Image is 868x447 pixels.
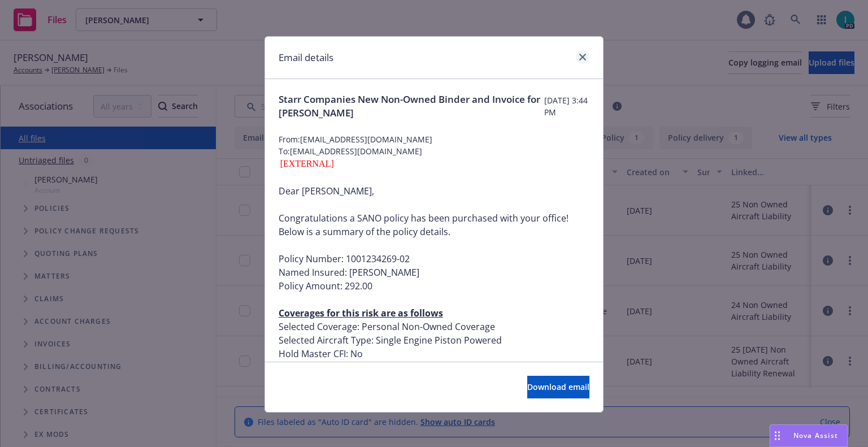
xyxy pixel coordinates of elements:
[770,424,848,447] button: Nova Assist
[279,145,589,157] span: To: [EMAIL_ADDRESS][DOMAIN_NAME]
[793,431,838,440] span: Nova Assist
[279,93,544,120] span: Starr Companies New Non-Owned Binder and Invoice for [PERSON_NAME]
[576,50,589,64] a: close
[279,266,589,279] div: Named Insured: [PERSON_NAME]
[279,184,589,198] div: Dear [PERSON_NAME],
[279,320,589,333] div: Selected Coverage: Personal Non-Owned Coverage
[279,307,443,319] u: Coverages for this risk are as follows
[279,50,333,65] h1: Email details
[279,252,589,266] div: Policy Number: 1001234269-02
[279,157,589,171] div: [EXTERNAL]
[527,381,589,392] span: Download email
[279,133,589,145] span: From: [EMAIL_ADDRESS][DOMAIN_NAME]
[279,333,589,347] div: Selected Aircraft Type: Single Engine Piston Powered
[544,94,589,118] span: [DATE] 3:44 PM
[279,211,589,238] div: Congratulations a SANO policy has been purchased with your office! Below is a summary of the poli...
[527,376,589,398] button: Download email
[279,347,589,361] div: Hold Master CFI: No
[279,279,589,293] div: Policy Amount: 292.00
[770,425,784,446] div: Drag to move
[279,361,589,374] div: Basic, Advance, Master Wings Program: No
